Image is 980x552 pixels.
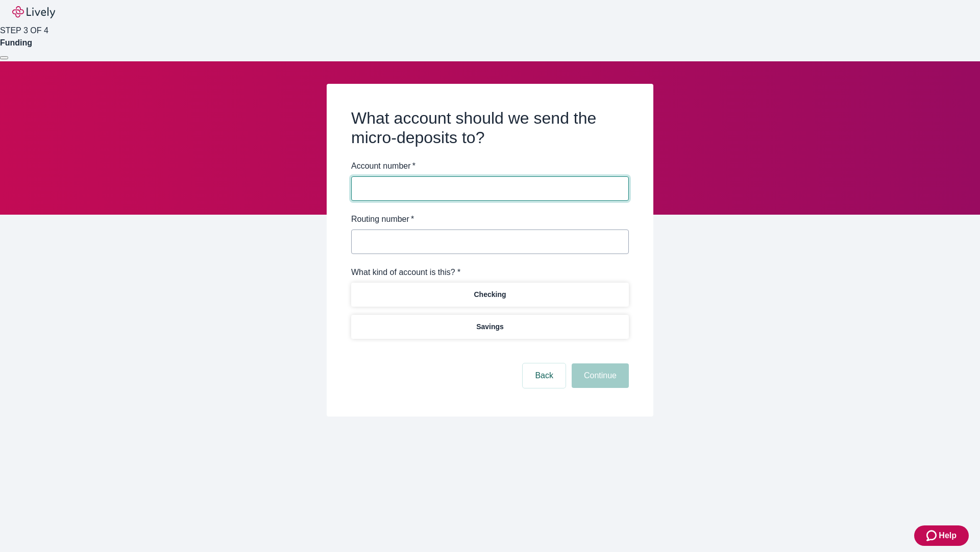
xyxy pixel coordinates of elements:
[926,530,939,542] svg: Zendesk support icon
[351,160,415,172] label: Account number
[12,6,55,18] img: Lively
[351,315,629,339] button: Savings
[351,108,629,148] h2: What account should we send the micro-deposits to?
[351,283,629,307] button: Checking
[474,289,506,300] p: Checking
[351,266,460,279] label: What kind of account is this? *
[939,530,957,542] span: Help
[523,363,566,388] button: Back
[914,525,969,546] button: Zendesk support iconHelp
[351,213,414,225] label: Routing number
[476,321,504,332] p: Savings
